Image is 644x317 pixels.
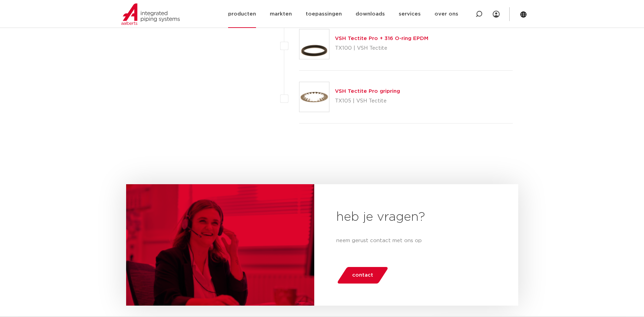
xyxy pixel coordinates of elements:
[336,209,496,226] h2: heb je vragen?
[335,96,400,107] p: TX105 | VSH Tectite
[352,270,373,281] span: contact
[336,267,389,284] a: contact
[335,43,428,54] p: TX100 | VSH Tectite
[335,89,400,94] a: VSH Tectite Pro gripring
[336,237,496,245] p: neem gerust contact met ons op
[299,82,329,112] img: Thumbnail for VSH Tectite Pro gripring
[299,29,329,59] img: Thumbnail for VSH Tectite Pro + 316 O-ring EPDM
[335,36,428,41] a: VSH Tectite Pro + 316 O-ring EPDM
